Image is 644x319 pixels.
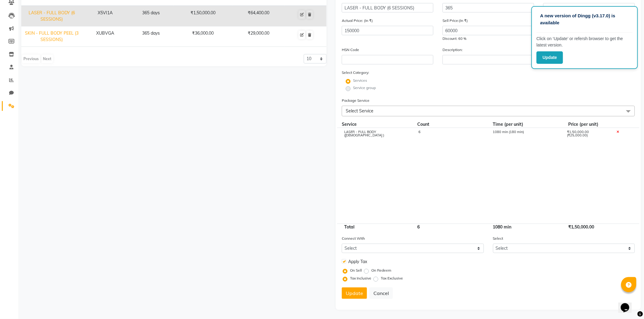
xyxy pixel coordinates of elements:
div: Time (per unit) [488,121,564,128]
span: Apply Tax [348,259,367,265]
label: Description: [443,47,463,53]
div: Count [413,121,488,128]
label: Actual Price: (In ₹) [342,18,373,23]
label: Sell Price:(In ₹) [443,18,468,23]
span: Total [342,222,357,232]
div: 1080 min [488,224,564,230]
button: Update [342,287,367,299]
p: Click on ‘Update’ or refersh browser to get the latest version. [537,36,633,48]
span: Discount: 60 % [443,36,466,41]
td: SKIN - FULL BODY PEEL (3 SESSIONS) [21,26,82,47]
iframe: chat widget [618,295,638,313]
label: HSN Code [342,47,359,53]
label: Services [353,78,367,83]
p: A new version of Dingg (v3.17.0) is available [540,12,629,26]
label: Connect With [342,236,365,241]
div: 6 [413,224,488,230]
label: Select [493,236,503,241]
label: On Sell [350,268,362,273]
td: 365 days [128,6,173,26]
label: Package Service [342,98,369,103]
span: Select Service [346,108,373,114]
label: On Redeem [371,268,391,273]
div: 1080 min (180 min) [488,130,563,141]
div: ₹1,50,000.00 (₹25,000.00) [563,130,612,141]
span: LASER - FULL BODY ([DEMOGRAPHIC_DATA] ) [344,130,384,137]
td: 365 days [128,26,173,47]
label: Select Category: [342,70,369,75]
label: Service group [353,85,376,91]
td: XUBVGA [82,26,128,47]
td: ₹64,400.00 [232,6,285,26]
label: Tax Inclusive [350,276,371,281]
label: Tax Exclusive [381,276,403,281]
td: X5VI1A [82,6,128,26]
td: ₹1,50,000.00 [173,6,232,26]
span: 6 [418,130,421,134]
div: ₹1,50,000.00 [564,224,614,230]
div: Price (per unit) [564,121,614,128]
td: ₹36,000.00 [173,26,232,47]
button: Cancel [369,287,393,299]
div: Service [337,121,413,128]
td: LASER - FULL BODY (6 SESSIONS) [21,6,82,26]
button: Update [537,51,563,64]
td: ₹29,000.00 [232,26,285,47]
